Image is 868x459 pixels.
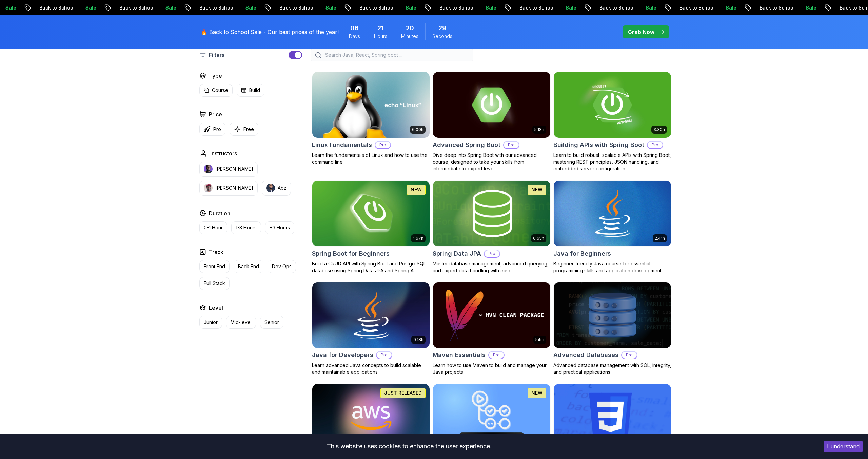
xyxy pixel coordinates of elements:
[204,319,218,326] p: Junior
[312,249,390,258] h2: Spring Boot for Beginners
[199,162,258,177] button: instructor img[PERSON_NAME]
[209,209,230,217] h2: Duration
[319,4,340,11] p: Sale
[265,221,294,234] button: +3 Hours
[312,260,430,274] p: Build a CRUD API with Spring Boot and PostgreSQL database using Spring Data JPA and Spring AI
[673,4,719,11] p: Back to School
[628,28,654,36] p: Grab Now
[553,152,671,172] p: Learn to build robust, scalable APIs with Spring Boot, mastering REST principles, JSON handling, ...
[231,319,252,326] p: Mid-level
[249,87,260,94] p: Build
[349,33,360,40] span: Days
[350,23,359,33] span: 6 Days
[593,4,639,11] p: Back to School
[719,4,741,11] p: Sale
[79,4,100,11] p: Sale
[312,282,430,376] a: Java for Developers card9.18hJava for DevelopersProLearn advanced Java concepts to build scalable...
[209,110,222,118] h2: Price
[204,165,213,173] img: instructor img
[204,263,225,270] p: Front End
[5,439,813,454] div: This website uses cookies to enhance the user experience.
[204,224,223,231] p: 0-1 Hour
[433,249,481,258] h2: Spring Data JPA
[531,390,542,397] p: NEW
[622,352,637,359] p: Pro
[433,140,500,150] h2: Advanced Spring Boot
[243,126,254,133] p: Free
[433,180,551,274] a: Spring Data JPA card6.65hNEWSpring Data JPAProMaster database management, advanced querying, and ...
[215,166,253,172] p: [PERSON_NAME]
[262,181,291,196] button: instructor imgAbz
[433,72,551,172] a: Advanced Spring Boot card5.18hAdvanced Spring BootProDive deep into Spring Boot with our advanced...
[433,72,550,138] img: Advanced Spring Boot card
[433,350,486,360] h2: Maven Essentials
[312,384,430,450] img: AWS for Developers card
[159,4,180,11] p: Sale
[199,260,230,273] button: Front End
[433,362,551,375] p: Learn how to use Maven to build and manage your Java projects
[201,28,339,36] p: 🔥 Back to School Sale - Our best prices of the year!
[312,180,430,274] a: Spring Boot for Beginners card1.67hNEWSpring Boot for BeginnersBuild a CRUD API with Spring Boot ...
[238,263,259,270] p: Back End
[212,87,228,94] p: Course
[377,23,384,33] span: 21 Hours
[193,4,239,11] p: Back to School
[799,4,821,11] p: Sale
[485,250,499,257] p: Pro
[272,263,292,270] p: Dev Ops
[312,72,430,165] a: Linux Fundamentals card6.00hLinux FundamentalsProLearn the fundamentals of Linux and how to use t...
[312,362,430,375] p: Learn advanced Java concepts to build scalable and maintainable applications.
[312,72,430,138] img: Linux Fundamentals card
[559,4,580,11] p: Sale
[213,126,221,133] p: Pro
[237,84,264,97] button: Build
[113,4,159,11] p: Back to School
[531,186,542,193] p: NEW
[273,4,319,11] p: Back to School
[266,184,275,192] img: instructor img
[399,4,420,11] p: Sale
[384,390,422,397] p: JUST RELEASED
[753,4,799,11] p: Back to School
[411,186,422,193] p: NEW
[278,185,287,191] p: Abz
[209,304,223,312] h2: Level
[199,181,258,196] button: instructor img[PERSON_NAME]
[209,248,223,256] h2: Track
[312,282,430,348] img: Java for Developers card
[553,140,644,150] h2: Building APIs with Spring Boot
[199,316,222,329] button: Junior
[639,4,660,11] p: Sale
[268,260,296,273] button: Dev Ops
[377,352,392,359] p: Pro
[204,184,213,192] img: instructor img
[653,127,665,132] p: 3.30h
[312,350,373,360] h2: Java for Developers
[33,4,79,11] p: Back to School
[230,123,258,136] button: Free
[479,4,500,11] p: Sale
[533,236,544,241] p: 6.65h
[438,23,446,33] span: 29 Seconds
[554,72,671,138] img: Building APIs with Spring Boot card
[554,282,671,348] img: Advanced Databases card
[401,33,418,40] span: Minutes
[553,282,671,376] a: Advanced Databases cardAdvanced DatabasesProAdvanced database management with SQL, integrity, and...
[553,72,671,172] a: Building APIs with Spring Boot card3.30hBuilding APIs with Spring BootProLearn to build robust, s...
[215,185,253,191] p: [PERSON_NAME]
[648,142,663,148] p: Pro
[260,316,283,329] button: Senior
[210,149,237,158] h2: Instructors
[353,4,399,11] p: Back to School
[553,362,671,375] p: Advanced database management with SQL, integrity, and practical applications
[239,4,260,11] p: Sale
[209,51,224,59] p: Filters
[553,350,618,360] h2: Advanced Databases
[553,249,611,258] h2: Java for Beginners
[231,221,261,234] button: 1-3 Hours
[413,236,423,241] p: 1.67h
[199,221,227,234] button: 0-1 Hour
[535,337,544,343] p: 54m
[406,23,414,33] span: 20 Minutes
[433,152,551,172] p: Dive deep into Spring Boot with our advanced course, designed to take your skills from intermedia...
